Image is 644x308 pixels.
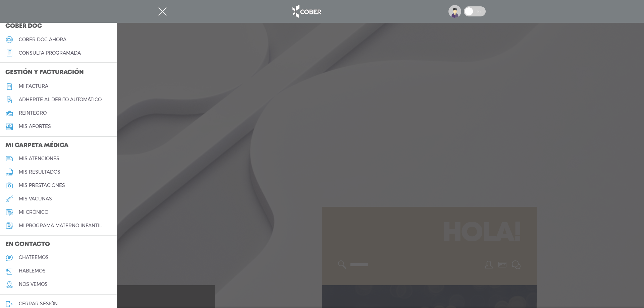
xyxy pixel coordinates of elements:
h5: Mis aportes [19,124,51,129]
h5: cerrar sesión [19,301,58,307]
h5: mi crónico [19,209,48,215]
h5: mis resultados [19,169,60,175]
h5: reintegro [19,110,47,116]
img: logo_cober_home-white.png [289,3,324,19]
h5: chateemos [19,255,49,260]
h5: mis prestaciones [19,183,65,188]
h5: mi programa materno infantil [19,223,102,229]
h5: consulta programada [19,50,81,56]
h5: hablemos [19,268,46,274]
h5: mis atenciones [19,156,59,162]
h5: nos vemos [19,282,48,287]
h5: Adherite al débito automático [19,97,102,103]
img: Cober_menu-close-white.svg [158,7,167,16]
h5: Mi factura [19,83,48,89]
img: profile-placeholder.svg [448,5,461,18]
h5: mis vacunas [19,196,52,202]
h5: Cober doc ahora [19,37,66,43]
